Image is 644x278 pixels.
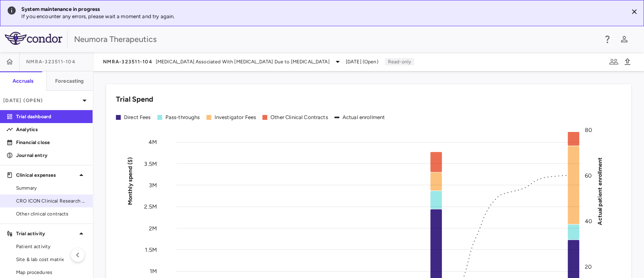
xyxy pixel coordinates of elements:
[103,59,153,65] span: NMRA-323511-104
[26,59,76,65] span: NMRA-323511-104
[145,246,157,253] tspan: 1.5M
[16,126,86,133] p: Analytics
[150,268,157,275] tspan: 1M
[12,77,33,85] h6: Accruals
[270,114,328,121] div: Other Clinical Contracts
[16,230,76,237] p: Trial activity
[16,152,86,159] p: Journal entry
[149,182,157,188] tspan: 3M
[343,114,385,121] div: Actual enrollment
[585,127,592,134] tspan: 80
[16,243,86,250] span: Patient activity
[16,210,86,217] span: Other clinical contracts
[585,263,592,270] tspan: 20
[74,33,597,45] div: Neumora Therapeutics
[144,203,157,210] tspan: 2.5M
[385,58,414,65] p: Read-only
[165,114,200,121] div: Pass-throughs
[585,172,592,179] tspan: 60
[585,218,592,225] tspan: 40
[628,6,640,18] button: Close
[16,171,76,179] p: Clinical expenses
[16,184,86,192] span: Summary
[21,6,622,13] div: System maintenance in progress
[55,77,84,85] h6: Forecasting
[16,269,86,276] span: Map procedures
[16,197,86,205] span: CRO ICON Clinical Research Limited
[16,113,86,120] p: Trial dashboard
[597,157,603,225] tspan: Actual patient enrollment
[149,225,157,232] tspan: 2M
[346,58,378,65] span: [DATE] (Open)
[3,97,80,104] p: [DATE] (Open)
[124,114,151,121] div: Direct Fees
[149,139,157,146] tspan: 4M
[116,94,153,105] h6: Trial Spend
[215,114,256,121] div: Investigator Fees
[21,13,622,20] p: If you encounter any errors, please wait a moment and try again.
[16,139,86,146] p: Financial close
[144,160,157,167] tspan: 3.5M
[16,256,86,263] span: Site & lab cost matrix
[127,157,134,205] tspan: Monthly spend ($)
[156,58,330,65] span: [MEDICAL_DATA] Associated With [MEDICAL_DATA] Due to [MEDICAL_DATA]
[5,32,62,45] img: logo-full-SnFGN8VE.png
